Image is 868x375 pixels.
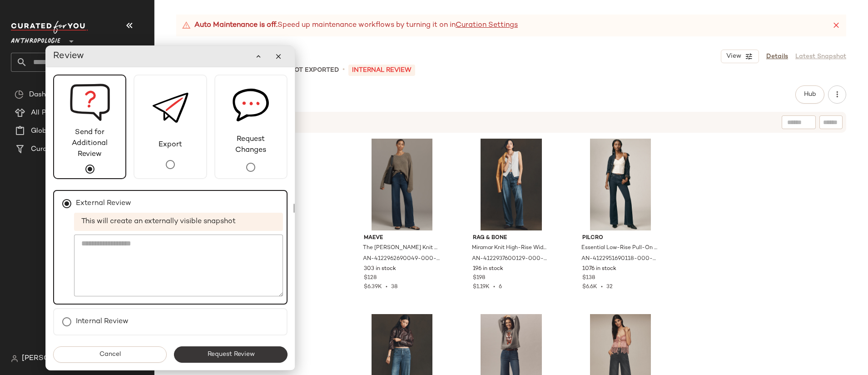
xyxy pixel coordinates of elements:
span: All Products [31,108,71,118]
span: $6.6K [582,284,597,290]
span: $198 [473,274,485,282]
span: Hub [804,91,816,98]
span: Miramar Knit High-Rise Wide-Leg Jeans by rag & bone in Blue, Women's, Size: 2XS, Cotton at Anthro... [472,244,549,252]
span: 196 in stock [473,265,503,273]
span: $128 [364,274,377,282]
p: INTERNAL REVIEW [348,65,415,76]
span: Request Changes [215,134,287,156]
span: • [597,284,606,290]
span: Pilcro [582,234,659,242]
span: 6 [499,284,502,290]
img: svg%3e [15,90,24,99]
span: 32 [606,284,613,290]
span: This will create an externally visible snapshot [74,213,283,231]
span: View [726,53,741,60]
a: Details [766,52,788,61]
img: svg%3e [11,355,18,362]
a: Curation Settings [456,20,518,31]
span: • [490,284,499,290]
span: $138 [582,274,595,282]
span: Anthropologie [11,31,60,47]
span: [PERSON_NAME] [22,353,84,364]
img: svg%3e [233,75,269,134]
p: Not Exported [290,65,339,75]
img: 4122962690049_091_b [357,139,448,230]
span: AN-4122951690118-000-091 [581,255,658,263]
span: rag & bone [473,234,550,242]
span: Curations [31,144,64,155]
span: Maeve [364,234,441,242]
span: 1076 in stock [582,265,616,273]
span: Essential Low-Rise Pull-On Knit Flare Jeans by Pilcro in Blue, Women's, Size: 33 P, Polyester/Cot... [581,244,658,252]
button: View [721,50,759,63]
img: 4122937600129_093_b [466,139,557,230]
span: The [PERSON_NAME] Knit Full-Length Wide-Leg Jeans by Maeve in Blue, Women's, Size: SZ 28 TALL, Po... [363,244,440,252]
img: svg%3e [152,75,188,140]
span: Global Clipboards [31,126,90,136]
span: 38 [391,284,397,290]
span: AN-4122962690049-000-091 [363,255,440,263]
span: Dashboard [29,90,65,100]
img: 4122951690118_091_b [575,139,666,230]
div: Speed up maintenance workflows by turning it on in [182,20,518,31]
span: • [342,65,345,75]
span: $6.39K [364,284,382,290]
strong: Auto Maintenance is off. [194,20,278,31]
button: Hub [795,85,824,104]
span: • [382,284,391,290]
img: cfy_white_logo.C9jOOHJF.svg [11,21,88,34]
button: Request Review [174,346,288,363]
span: AN-4122937600129-000-093 [472,255,549,263]
span: $1.19K [473,284,490,290]
span: Request Review [207,351,254,358]
span: Export [152,140,188,150]
span: 303 in stock [364,265,396,273]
